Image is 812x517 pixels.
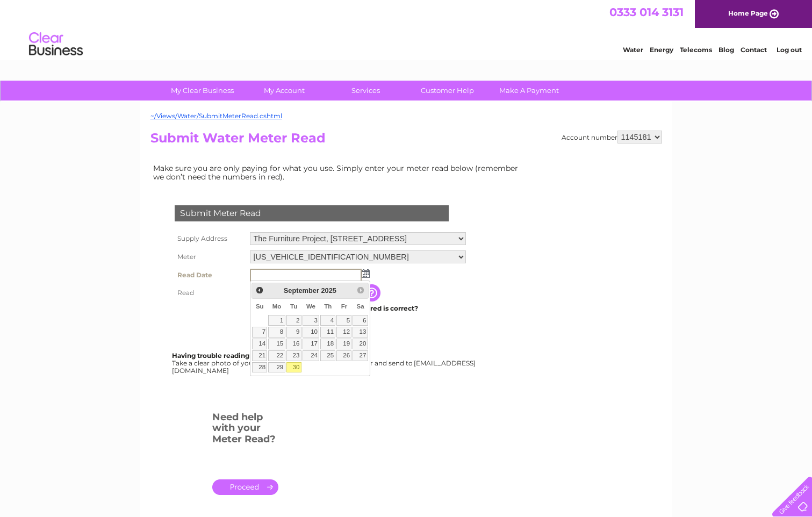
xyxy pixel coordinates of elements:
[268,339,285,349] a: 15
[290,303,297,310] span: Tuesday
[247,301,469,315] td: Are you sure the read you have entered is correct?
[741,46,767,54] a: Contact
[336,315,351,326] a: 5
[336,350,351,361] a: 26
[718,46,734,54] a: Blog
[255,286,264,295] span: Prev
[172,266,247,284] th: Read Date
[252,327,267,338] a: 7
[172,284,247,301] th: Read
[286,362,301,373] a: 30
[321,81,410,100] a: Services
[306,303,315,310] span: Wednesday
[353,315,368,326] a: 6
[252,339,267,349] a: 14
[175,205,449,221] div: Submit Meter Read
[172,351,292,360] b: Having trouble reading your meter?
[268,315,285,326] a: 1
[212,410,278,450] h3: Need help with your Meter Read?
[153,6,660,52] div: Clear Business is a trading name of Verastar Limited (registered in [GEOGRAPHIC_DATA] No. 3667643...
[320,350,335,361] a: 25
[357,303,364,310] span: Saturday
[609,5,684,19] a: 0333 014 3131
[362,269,370,278] img: ...
[253,284,265,297] a: Prev
[172,229,247,248] th: Supply Address
[303,339,320,349] a: 17
[268,350,285,361] a: 22
[324,303,332,310] span: Thursday
[28,28,83,61] img: logo.png
[341,303,348,310] span: Friday
[240,81,328,100] a: My Account
[158,81,247,100] a: My Clear Business
[403,81,492,100] a: Customer Help
[286,327,301,338] a: 9
[336,327,351,338] a: 12
[777,46,802,54] a: Log out
[303,350,320,361] a: 24
[623,46,643,54] a: Water
[336,339,351,349] a: 19
[363,284,383,301] input: Information
[150,131,662,151] h2: Submit Water Meter Read
[303,315,320,326] a: 3
[284,286,319,295] span: September
[485,81,573,100] a: Make A Payment
[680,46,712,54] a: Telecoms
[286,350,301,361] a: 23
[172,248,247,266] th: Meter
[650,46,673,54] a: Energy
[353,339,368,349] a: 20
[256,303,264,310] span: Sunday
[268,362,285,373] a: 29
[286,315,301,326] a: 2
[172,352,477,374] div: Take a clear photo of your readings, tell us which supply it's for and send to [EMAIL_ADDRESS][DO...
[212,479,278,495] a: .
[562,131,662,143] div: Account number
[321,286,336,295] span: 2025
[320,339,335,349] a: 18
[150,161,527,184] td: Make sure you are only paying for what you use. Simply enter your meter read below (remember we d...
[353,327,368,338] a: 13
[252,362,267,373] a: 28
[150,112,282,120] a: ~/Views/Water/SubmitMeterRead.cshtml
[320,315,335,326] a: 4
[268,327,285,338] a: 8
[272,303,282,310] span: Monday
[286,339,301,349] a: 16
[353,350,368,361] a: 27
[252,350,267,361] a: 21
[303,327,320,338] a: 10
[320,327,335,338] a: 11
